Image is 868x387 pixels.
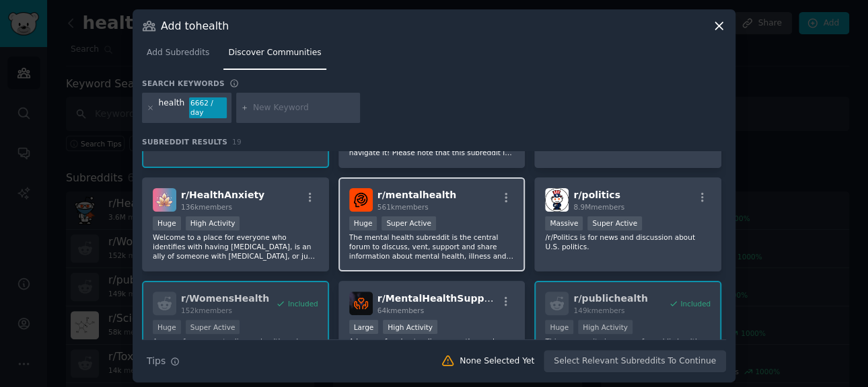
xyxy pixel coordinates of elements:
span: 561k members [377,203,429,211]
div: Large [349,320,379,334]
span: r/ MentalHealthSupport [377,293,500,304]
div: 6662 / day [189,97,227,119]
div: Super Active [587,216,642,230]
div: Super Active [382,216,436,230]
p: The mental health subreddit is the central forum to discuss, vent, support and share information ... [349,232,515,261]
div: None Selected Yet [460,355,534,368]
div: health [159,97,185,119]
span: 64k members [377,306,424,314]
p: A haven of understanding, empathy, and encouragement. This is a place for anyone seeking advice, ... [349,337,515,365]
span: r/ mentalhealth [377,189,456,200]
span: 8.9M members [573,203,624,211]
div: Massive [545,216,583,230]
div: High Activity [186,216,240,230]
div: Huge [153,216,181,230]
span: Add Subreddits [147,47,209,59]
img: HealthAnxiety [153,188,176,212]
span: Discover Communities [228,47,321,59]
span: Subreddit Results [142,137,227,146]
h3: Add to health [161,19,229,33]
button: Tips [142,349,184,373]
p: /r/Politics is for news and discussion about U.S. politics. [545,232,711,251]
span: Tips [147,354,166,368]
img: politics [545,188,569,212]
a: Discover Communities [223,42,326,70]
span: r/ HealthAnxiety [181,189,264,200]
p: Welcome to a place for everyone who identifies with having [MEDICAL_DATA], is an ally of someone ... [153,232,318,261]
img: MentalHealthSupport [349,292,373,315]
input: New Keyword [253,102,355,114]
span: 136k members [181,203,232,211]
div: Huge [349,216,377,230]
h3: Search keywords [142,79,225,88]
div: High Activity [383,320,437,334]
img: mentalhealth [349,188,373,212]
a: Add Subreddits [142,42,214,70]
span: 19 [232,138,242,146]
span: r/ politics [573,189,620,200]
